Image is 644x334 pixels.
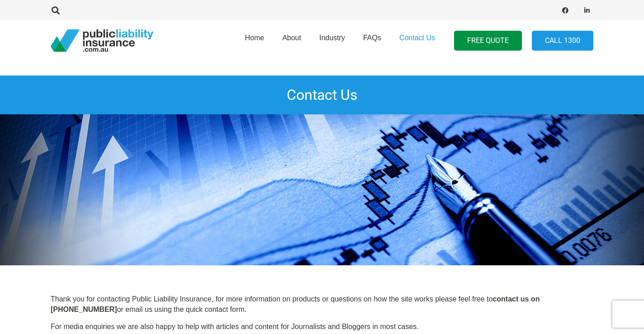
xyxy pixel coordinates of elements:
[51,322,593,332] p: For media enquiries we are also happy to help with articles and content for Journalists and Blogg...
[236,18,273,64] a: Home
[532,31,593,51] a: Call 1300
[245,34,264,42] span: Home
[273,18,310,64] a: About
[51,294,593,315] p: Thank you for contacting Public Liability Insurance, for more information on products or question...
[354,18,390,64] a: FAQs
[581,4,593,17] a: LinkedIn
[454,31,522,51] a: FREE QUOTE
[559,4,572,17] a: Facebook
[51,29,153,52] a: pli_logotransparent
[51,295,540,313] strong: contact us on [PHONE_NUMBER]
[319,34,345,42] span: Industry
[310,18,354,64] a: Industry
[363,34,381,42] span: FAQs
[399,34,435,42] span: Contact Us
[282,34,301,42] span: About
[390,18,444,64] a: Contact Us
[47,6,65,14] a: Search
